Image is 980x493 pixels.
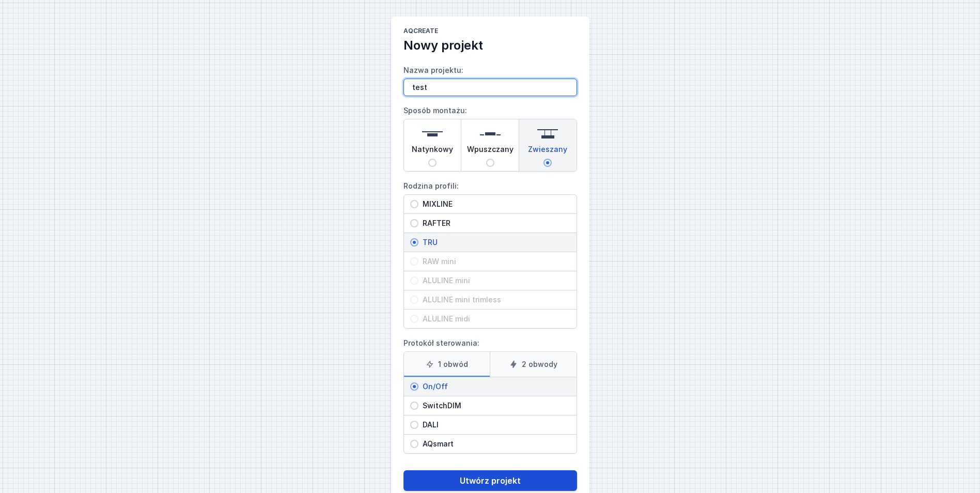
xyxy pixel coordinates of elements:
[403,79,577,96] input: Nazwa projektu:
[537,124,558,144] img: suspended.svg
[412,144,453,159] span: Natynkowy
[403,470,577,491] button: Utwórz projekt
[403,27,577,37] h1: AQcreate
[410,382,418,391] input: On/Off
[410,402,418,410] input: SwitchDIM
[403,102,577,172] label: Sposób montażu:
[422,124,443,144] img: surface.svg
[418,218,570,228] span: RAFTER
[410,200,418,208] input: MIXLINE
[528,144,567,159] span: Zwieszany
[403,37,577,54] h2: Nowy projekt
[428,159,437,167] input: Natynkowy
[543,159,552,167] input: Zwieszany
[403,335,577,454] label: Protokół sterowania:
[467,144,514,159] span: Wpuszczany
[418,237,570,248] span: TRU
[480,124,501,144] img: recessed.svg
[418,381,570,392] span: On/Off
[418,199,570,209] span: MIXLINE
[403,62,577,96] label: Nazwa projektu:
[410,421,418,429] input: DALI
[410,238,418,246] input: TRU
[404,352,490,377] label: 1 obwód
[403,178,577,329] label: Rodzina profili:
[418,439,570,449] span: AQsmart
[486,159,494,167] input: Wpuszczany
[410,219,418,227] input: RAFTER
[490,352,577,377] label: 2 obwody
[418,420,570,430] span: DALI
[418,400,570,411] span: SwitchDIM
[410,440,418,448] input: AQsmart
